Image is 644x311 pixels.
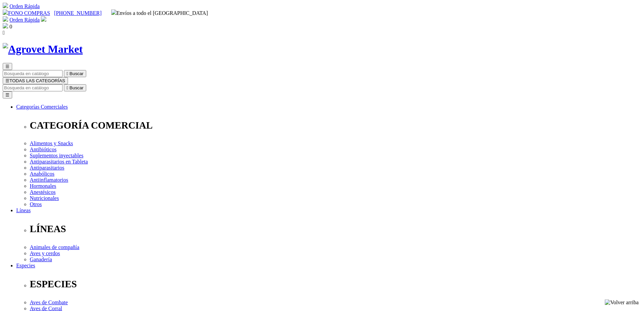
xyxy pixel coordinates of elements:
a: Otros [30,201,42,207]
span: Envíos a todo el [GEOGRAPHIC_DATA] [111,10,208,16]
a: Anabólicos [30,171,54,177]
button: ☰ [3,63,12,70]
span: Buscar [70,85,84,90]
a: Anestésicos [30,189,55,195]
span: ☰ [5,78,9,83]
i:  [67,71,68,76]
img: shopping-cart.svg [3,16,8,22]
a: Nutricionales [30,195,59,201]
p: ESPECIES [30,279,641,290]
img: shopping-bag.svg [3,23,8,28]
input: Buscar [3,70,63,77]
span: ☰ [5,64,9,69]
a: Antiparasitarios [30,165,64,171]
img: phone.svg [3,9,8,15]
a: [PHONE_NUMBER] [54,10,101,16]
a: Aves de Combate [30,299,68,305]
img: shopping-cart.svg [3,3,8,8]
a: Aves y cerdos [30,250,60,256]
img: user.svg [41,16,46,22]
a: Alimentos y Snacks [30,140,73,146]
a: Antiparasitarios en Tableta [30,159,88,164]
a: Ganadería [30,257,52,262]
a: Especies [16,263,35,268]
i:  [67,85,68,90]
p: LÍNEAS [30,223,641,235]
span: 0 [9,24,12,29]
input: Buscar [3,84,63,91]
button:  Buscar [64,70,86,77]
a: Orden Rápida [9,17,40,23]
a: Antiinflamatorios [30,177,68,183]
p: CATEGORÍA COMERCIAL [30,120,641,131]
img: Agrovet Market [3,43,83,55]
a: Acceda a su cuenta de cliente [41,17,46,23]
img: delivery-truck.svg [111,9,117,15]
button:  Buscar [64,84,86,91]
button: ☰TODAS LAS CATEGORÍAS [3,77,68,84]
a: Suplementos inyectables [30,153,84,158]
a: Líneas [16,207,31,213]
a: Categorías Comerciales [16,104,68,110]
a: Orden Rápida [9,3,40,9]
img: Volver arriba [605,299,639,306]
span: Buscar [70,71,84,76]
a: Hormonales [30,183,56,189]
a: Animales de compañía [30,244,79,250]
a: FONO COMPRAS [3,10,50,16]
button: ☰ [3,91,12,98]
i:  [3,30,5,36]
a: Antibióticos [30,147,56,152]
